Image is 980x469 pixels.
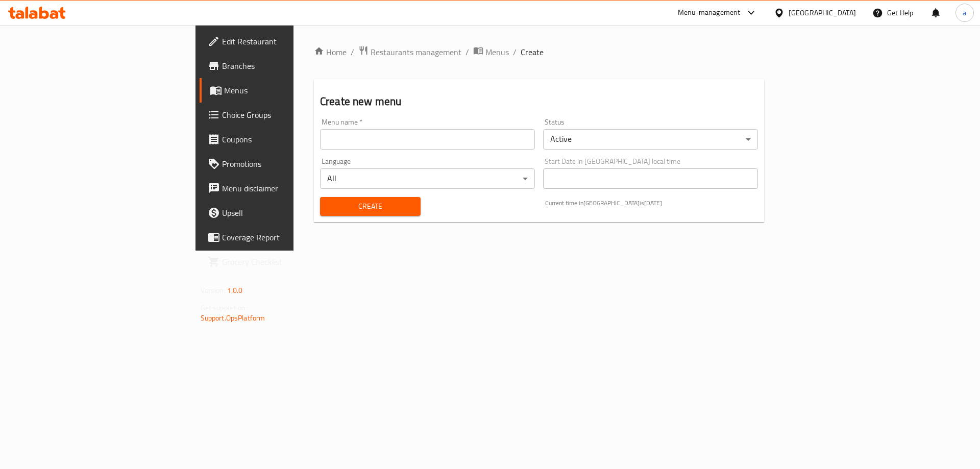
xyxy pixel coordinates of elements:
span: Grocery Checklist [222,256,351,268]
div: All [320,168,535,189]
h2: Create new menu [320,94,758,109]
span: Restaurants management [371,46,461,58]
span: Get support on: [201,301,248,314]
div: [GEOGRAPHIC_DATA] [789,7,856,18]
span: Choice Groups [222,109,351,121]
a: Restaurants management [358,45,461,59]
a: Branches [200,54,359,78]
li: / [465,46,469,58]
span: Menus [485,46,509,58]
span: Upsell [222,207,351,219]
a: Menus [473,45,509,59]
a: Coverage Report [200,225,359,250]
span: Menus [224,84,351,96]
a: Menus [200,78,359,103]
a: Menu disclaimer [200,176,359,201]
span: Edit Restaurant [222,35,351,47]
input: Please enter Menu name [320,129,535,150]
a: Upsell [200,201,359,225]
span: Menu disclaimer [222,182,351,194]
p: Current time in [GEOGRAPHIC_DATA] is [DATE] [545,199,758,208]
span: Promotions [222,158,351,170]
span: Create [328,200,412,213]
span: a [963,7,966,18]
a: Choice Groups [200,103,359,127]
div: Active [543,129,758,150]
button: Create [320,197,421,216]
a: Grocery Checklist [200,250,359,274]
nav: breadcrumb [314,45,764,59]
a: Support.OpsPlatform [201,311,265,325]
span: 1.0.0 [227,284,243,297]
span: Coverage Report [222,231,351,243]
span: Create [521,46,544,58]
span: Coupons [222,133,351,145]
a: Edit Restaurant [200,29,359,54]
span: Branches [222,60,351,72]
a: Promotions [200,152,359,176]
div: Menu-management [678,7,741,19]
li: / [513,46,517,58]
a: Coupons [200,127,359,152]
span: Version: [201,284,226,297]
